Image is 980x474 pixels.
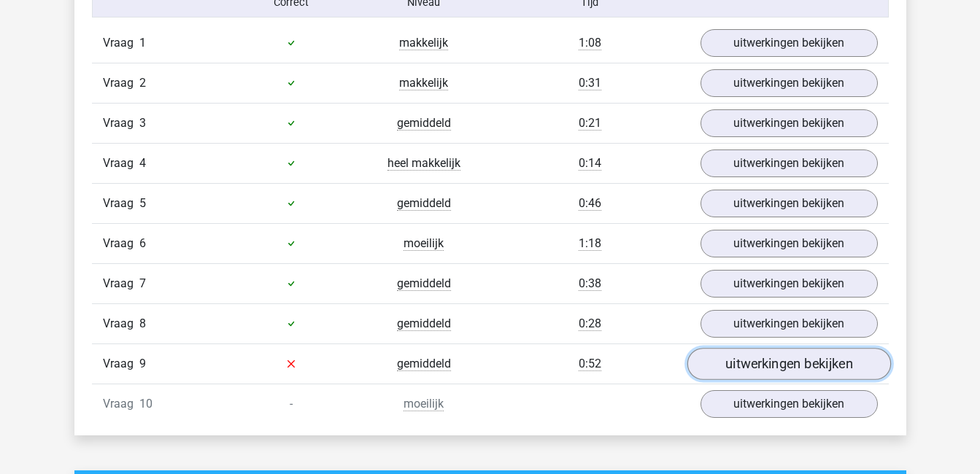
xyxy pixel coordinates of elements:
[579,357,601,371] span: 0:52
[103,355,139,373] span: Vraag
[103,34,139,52] span: Vraag
[579,116,601,131] span: 0:21
[103,275,139,292] span: Vraag
[701,310,878,338] a: uitwerkingen bekijken
[103,315,139,333] span: Vraag
[103,395,139,413] span: Vraag
[139,116,146,130] span: 3
[139,76,146,90] span: 2
[139,156,146,170] span: 4
[701,109,878,137] a: uitwerkingen bekijken
[139,236,146,250] span: 6
[687,348,890,380] a: uitwerkingen bekijken
[225,395,358,413] div: -
[139,357,146,370] span: 9
[579,196,601,211] span: 0:46
[139,196,146,210] span: 5
[103,155,139,172] span: Vraag
[399,76,448,90] span: makkelijk
[579,156,601,171] span: 0:14
[139,397,153,411] span: 10
[579,236,601,251] span: 1:18
[404,397,444,411] span: moeilijk
[701,69,878,97] a: uitwerkingen bekijken
[397,276,451,291] span: gemiddeld
[103,235,139,252] span: Vraag
[397,357,451,371] span: gemiddeld
[103,114,139,132] span: Vraag
[579,316,601,331] span: 0:28
[399,36,448,50] span: makkelijk
[139,316,146,330] span: 8
[397,116,451,131] span: gemiddeld
[701,230,878,257] a: uitwerkingen bekijken
[103,74,139,92] span: Vraag
[579,36,601,50] span: 1:08
[701,190,878,217] a: uitwerkingen bekijken
[579,276,601,291] span: 0:38
[139,36,146,50] span: 1
[103,195,139,212] span: Vraag
[404,236,444,251] span: moeilijk
[701,270,878,298] a: uitwerkingen bekijken
[701,29,878,57] a: uitwerkingen bekijken
[387,156,460,171] span: heel makkelijk
[397,316,451,331] span: gemiddeld
[397,196,451,211] span: gemiddeld
[701,390,878,418] a: uitwerkingen bekijken
[701,149,878,177] a: uitwerkingen bekijken
[139,276,146,290] span: 7
[579,76,601,90] span: 0:31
